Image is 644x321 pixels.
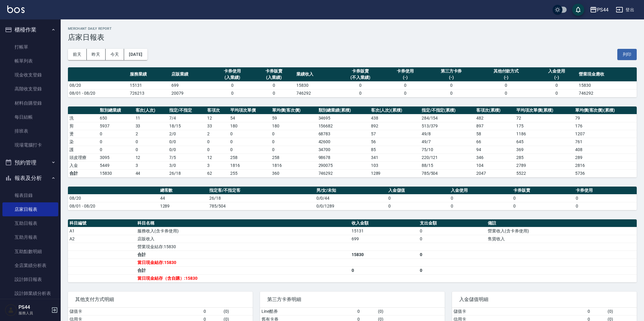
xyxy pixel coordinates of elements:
[229,122,271,130] td: 180
[427,74,475,81] div: (-)
[369,122,420,130] td: 892
[68,122,98,130] td: 剪
[68,130,98,138] td: 燙
[426,89,476,97] td: 0
[271,169,317,177] td: 360
[2,286,58,300] a: 設計師業績分析表
[475,138,515,146] td: 66
[98,154,134,161] td: 3095
[512,202,574,210] td: 0
[336,81,384,89] td: 0
[475,154,515,161] td: 346
[2,124,58,138] a: 排班表
[2,216,58,230] a: 互助日報表
[512,187,574,194] th: 卡券販賣
[68,81,128,89] td: 08/20
[536,81,577,89] td: 0
[229,114,271,122] td: 54
[168,138,206,146] td: 0 / 0
[574,194,637,202] td: 0
[2,272,58,286] a: 設計師日報表
[253,81,295,89] td: 0
[420,114,475,122] td: 284 / 154
[159,202,208,210] td: 1289
[426,81,476,89] td: 0
[515,122,574,130] td: 175
[68,114,98,122] td: 洗
[574,187,637,194] th: 卡券使用
[515,146,574,154] td: 369
[168,130,206,138] td: 2 / 0
[459,296,629,302] span: 入金儲值明細
[449,194,512,202] td: 0
[418,227,486,235] td: 0
[255,68,293,74] div: 卡券販賣
[136,258,350,266] td: 當日現金結存:15830
[477,81,536,89] td: 0
[271,154,317,161] td: 258
[211,81,253,89] td: 0
[587,4,611,16] button: PS44
[369,154,420,161] td: 341
[128,81,170,89] td: 15131
[350,235,418,243] td: 699
[315,202,387,210] td: 0/0/1289
[2,54,58,68] a: 帳單列表
[350,227,418,235] td: 15131
[75,296,245,302] span: 其他支付方式明細
[317,169,369,177] td: 746292
[420,169,475,177] td: 785/504
[317,106,369,114] th: 類別總業績(累積)
[317,161,369,169] td: 290075
[168,161,206,169] td: 3 / 0
[295,89,336,97] td: 746292
[350,251,418,258] td: 15830
[350,219,418,227] th: 收入金額
[515,154,574,161] td: 285
[98,146,134,154] td: 0
[295,81,336,89] td: 15830
[260,308,356,316] td: Line酷券
[68,308,202,316] td: 儲值卡
[452,308,586,316] td: 儲值卡
[168,114,206,122] td: 7 / 4
[475,161,515,169] td: 104
[271,122,317,130] td: 180
[136,219,350,227] th: 科目名稱
[136,251,350,258] td: 合計
[134,114,168,122] td: 11
[229,154,271,161] td: 258
[420,106,475,114] th: 指定/不指定(累積)
[128,67,170,82] th: 服務業績
[574,106,637,114] th: 單均價(客次價)(累積)
[512,194,574,202] td: 0
[208,202,315,210] td: 785/504
[206,122,229,130] td: 33
[2,202,58,216] a: 店家日報表
[536,89,577,97] td: 0
[418,266,486,274] td: 0
[376,308,445,316] td: ( 0 )
[2,82,58,96] a: 高階收支登錄
[386,68,424,74] div: 卡券使用
[68,89,128,97] td: 08/01 - 08/20
[5,304,17,316] img: Person
[68,154,98,161] td: 頭皮理療
[317,154,369,161] td: 98678
[597,6,609,14] div: PS44
[68,219,637,282] table: a dense table
[229,169,271,177] td: 255
[271,161,317,169] td: 1816
[475,146,515,154] td: 94
[124,49,147,60] button: [DATE]
[106,49,124,60] button: 今天
[267,296,437,302] span: 第三方卡券明細
[68,161,98,169] td: 入金
[68,235,136,243] td: A2
[98,106,134,114] th: 類別總業績
[475,106,515,114] th: 客項次(累積)
[2,245,58,258] a: 互助點數明細
[317,130,369,138] td: 68783
[317,114,369,122] td: 34695
[134,138,168,146] td: 0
